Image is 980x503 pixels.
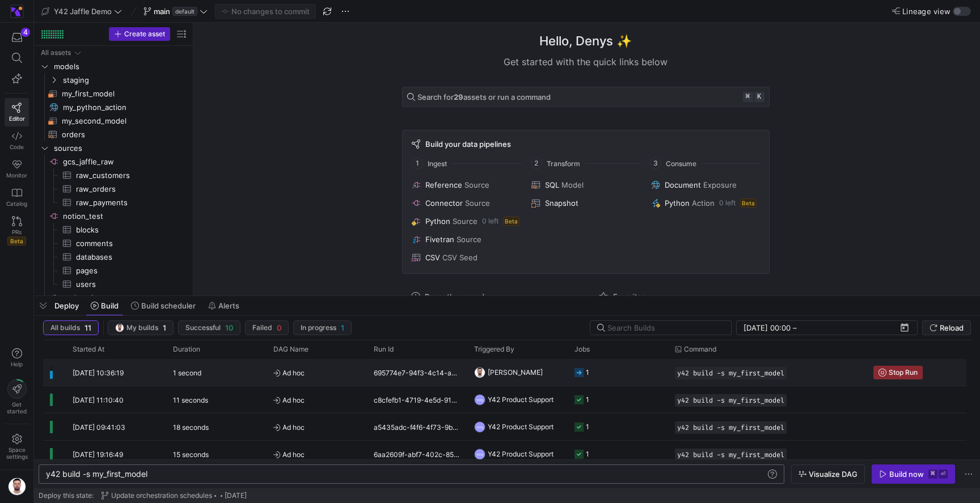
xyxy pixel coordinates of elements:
[39,100,188,114] div: Press SPACE to select this row.
[76,196,175,209] span: raw_payments​​​​​​​​​
[39,196,188,209] a: raw_payments​​​​​​​​​
[665,180,701,189] span: Document
[677,424,784,432] span: y42 build -s my_first_model
[73,396,124,404] span: [DATE] 11:10:40
[39,100,188,114] a: my_python_action​​​​​
[464,180,489,189] span: Source
[39,46,188,60] div: Press SPACE to select this row.
[39,277,188,291] a: users​​​​​​​​​
[39,87,188,100] a: my_first_model​​​​​​​​​​
[5,475,29,498] button: https://lh3.googleusercontent.com/a-/AOh14GiRGs2jB1zgNckKy2KgBiNrTlZo4wa67wrvmECm=s96-c
[409,233,522,246] button: FivetranSource
[43,386,966,413] div: Press SPACE to select this row.
[63,155,187,168] span: gcs_jaffle_raw​​​​​​​​
[39,60,188,73] div: Press SPACE to select this row.
[665,198,690,208] span: Python
[73,450,123,459] span: [DATE] 19:16:49
[677,451,784,459] span: y42 build -s my_first_model
[39,114,188,128] a: my_second_model​​​​​​​​​​
[218,301,239,310] span: Alerts
[5,155,29,183] a: Monitor
[586,386,589,413] div: 1
[939,470,948,479] kbd: ⏎
[367,359,467,386] div: 695774e7-94f3-4c14-abbe-cfbb552e97fe
[474,421,485,433] div: YPS
[8,477,26,496] img: https://lh3.googleusercontent.com/a-/AOh14GiRGs2jB1zgNckKy2KgBiNrTlZo4wa67wrvmECm=s96-c
[9,115,25,122] span: Editor
[409,214,522,228] button: PythonSource0 leftBeta
[39,128,188,141] div: Press SPACE to select this row.
[39,291,188,305] div: Press SPACE to select this row.
[39,264,188,277] div: Press SPACE to select this row.
[39,128,188,141] a: orders​​​​​​​​​​
[474,345,514,353] span: Triggered By
[503,217,519,226] span: Beta
[101,301,119,310] span: Build
[545,198,578,208] span: Snapshot
[76,169,175,182] span: raw_customers​​​​​​​​​
[111,492,212,500] span: Update orchestration schedules
[5,429,29,465] a: Spacesettings
[409,196,522,210] button: ConnectorSource
[54,60,187,73] span: models
[10,143,24,150] span: Code
[178,320,240,335] button: Successful10
[73,423,125,432] span: [DATE] 09:41:03
[76,183,175,196] span: raw_orders​​​​​​​​​
[7,236,26,246] span: Beta
[11,6,23,17] img: https://storage.googleapis.com/y42-prod-data-exchange/images/E4LAT4qaMCxLTOZoOQ32fao10ZFgsP4yJQ8S...
[173,396,208,404] y42-duration: 11 seconds
[126,296,201,315] button: Build scheduler
[39,209,188,223] a: notion_test​​​​​​​​
[39,73,188,87] div: Press SPACE to select this row.
[488,386,554,413] span: Y42 Product Support
[889,470,924,479] div: Build now
[39,250,188,264] a: databases​​​​​​​​​
[425,235,454,244] span: Fivetran
[21,28,30,37] div: 4
[62,87,175,100] span: my_first_model​​​​​​​​​​
[273,387,360,413] span: Ad hoc
[425,253,440,262] span: CSV
[10,361,24,367] span: Help
[54,301,79,310] span: Deploy
[740,198,757,208] span: Beta
[442,253,478,262] span: CSV Seed
[6,200,27,207] span: Catalog
[173,423,209,432] y42-duration: 18 seconds
[39,223,188,236] a: blocks​​​​​​​​​
[6,446,28,460] span: Space settings
[76,264,175,277] span: pages​​​​​​​​​
[425,180,462,189] span: Reference
[43,320,99,335] button: All builds11
[692,198,715,208] span: Action
[43,441,966,468] div: Press SPACE to select this row.
[454,92,463,102] strong: 29
[417,92,551,102] span: Search for assets or run a command
[154,7,170,16] span: main
[126,324,158,332] span: My builds
[940,323,964,332] span: Reload
[649,196,762,210] button: PythonAction0 leftBeta
[163,323,166,332] span: 1
[85,323,91,332] span: 11
[39,209,188,223] div: Press SPACE to select this row.
[457,235,481,244] span: Source
[108,320,174,335] button: https://lh3.googleusercontent.com/a-/AOh14GiRGs2jB1zgNckKy2KgBiNrTlZo4wa67wrvmECm=s96-cMy builds1
[43,359,966,386] div: Press SPACE to select this row.
[402,55,770,69] div: Get started with the quick links below
[474,367,485,378] img: https://lh3.googleusercontent.com/a-/AOh14GiRGs2jB1zgNckKy2KgBiNrTlZo4wa67wrvmECm=s96-c
[902,7,951,16] span: Lineage view
[5,375,29,419] button: Getstarted
[367,441,467,467] div: 6aa2609f-abf7-402c-8538-9f35e07e77ee
[39,182,188,196] div: Press SPACE to select this row.
[109,27,170,41] button: Create asset
[39,114,188,128] div: Press SPACE to select this row.
[39,277,188,291] div: Press SPACE to select this row.
[402,87,770,107] button: Search for29assets or run a command⌘k
[5,2,29,21] a: https://storage.googleapis.com/y42-prod-data-exchange/images/E4LAT4qaMCxLTOZoOQ32fao10ZFgsP4yJQ8S...
[791,464,865,484] button: Visualize DAG
[529,196,642,210] button: Snapshot
[5,27,29,48] button: 4
[39,182,188,196] a: raw_orders​​​​​​​​​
